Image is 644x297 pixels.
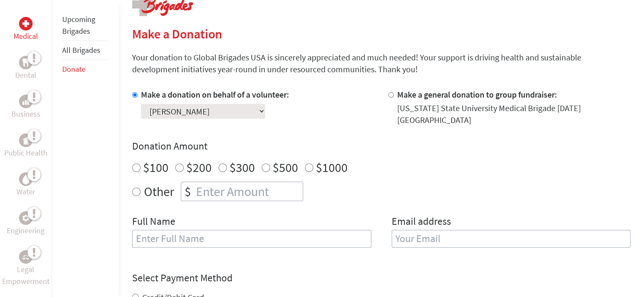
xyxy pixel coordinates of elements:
[22,98,29,105] img: Business
[62,60,108,79] li: Donate
[392,215,451,230] label: Email address
[141,89,289,100] label: Make a donation on behalf of a volunteer:
[132,139,630,153] h4: Donation Amount
[15,56,36,81] a: DentalDental
[19,95,33,108] div: Business
[62,10,108,41] li: Upcoming Brigades
[19,17,33,30] div: Medical
[14,30,38,42] p: Medical
[229,159,255,175] label: $300
[22,58,29,66] img: Dental
[273,159,298,175] label: $500
[62,45,100,55] a: All Brigades
[186,159,212,175] label: $200
[4,147,47,159] p: Public Health
[62,41,108,60] li: All Brigades
[132,26,630,41] h2: Make a Donation
[316,159,348,175] label: $1000
[62,14,95,36] a: Upcoming Brigades
[22,254,29,259] img: Legal Empowerment
[132,52,630,75] p: Your donation to Global Brigades USA is sincerely appreciated and much needed! Your support is dr...
[143,159,169,175] label: $100
[11,108,40,120] p: Business
[11,95,40,120] a: BusinessBusiness
[19,172,33,186] div: Water
[132,271,630,285] h4: Select Payment Method
[2,250,50,287] a: Legal EmpowermentLegal Empowerment
[392,230,630,248] input: Your Email
[19,56,33,69] div: Dental
[181,182,194,201] div: $
[14,17,38,42] a: MedicalMedical
[4,134,47,159] a: Public HealthPublic Health
[19,211,33,225] div: Engineering
[132,230,371,248] input: Enter Full Name
[15,69,36,81] p: Dental
[194,182,303,201] input: Enter Amount
[22,136,29,144] img: Public Health
[17,186,35,198] p: Water
[22,174,29,184] img: Water
[7,225,44,237] p: Engineering
[62,64,86,74] a: Donate
[397,89,557,100] label: Make a general donation to group fundraiser:
[2,264,50,287] p: Legal Empowerment
[397,102,630,126] div: [US_STATE] State University Medical Brigade [DATE] [GEOGRAPHIC_DATA]
[22,215,29,221] img: Engineering
[144,182,174,201] label: Other
[19,134,33,147] div: Public Health
[17,172,35,198] a: WaterWater
[7,211,44,237] a: EngineeringEngineering
[19,250,33,264] div: Legal Empowerment
[22,20,29,27] img: Medical
[132,215,175,230] label: Full Name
